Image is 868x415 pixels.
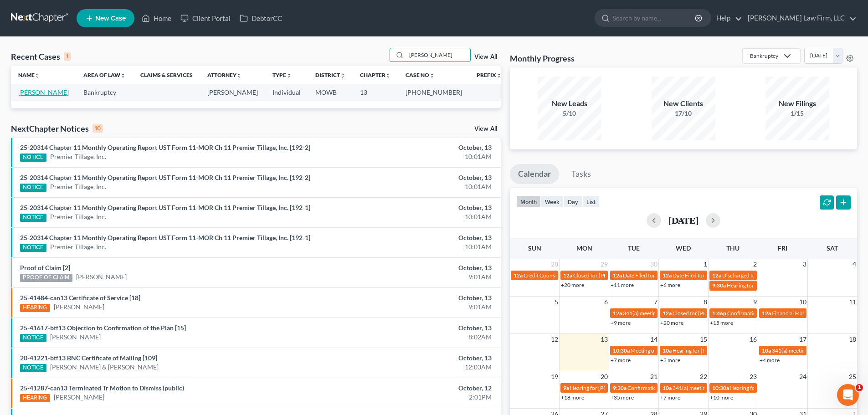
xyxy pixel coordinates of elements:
button: month [516,195,541,208]
a: +18 more [561,394,584,401]
span: 10:30a [613,347,630,354]
button: week [541,195,564,208]
div: HEARING [20,394,50,402]
td: MOWB [308,84,353,101]
span: Closed for [PERSON_NAME], Demetrielannett [673,310,782,317]
a: +7 more [611,357,631,364]
span: 20 [600,371,609,382]
span: Date Filed for [PERSON_NAME] [623,272,699,279]
span: 30 [649,259,658,270]
span: Meeting of Creditors for [PERSON_NAME] [631,347,732,354]
span: 341(a) meeting for [PERSON_NAME] & [PERSON_NAME] [673,384,809,391]
a: +20 more [561,282,584,288]
a: [PERSON_NAME] Law Firm, LLC [743,10,857,26]
a: Chapterunfold_more [360,72,391,78]
a: 25-20314 Chapter 11 Monthly Operating Report UST Form 11-MOR Ch 11 Premier Tillage, Inc. [192-1] [20,234,310,241]
span: Hearing for 1 Big Red, LLC [730,384,792,391]
div: NOTICE [20,334,46,342]
div: 12:03AM [340,363,492,372]
span: Wed [676,244,691,252]
div: 10:01AM [340,182,492,191]
a: +6 more [660,282,680,288]
div: New Leads [538,98,601,109]
span: 9:30a [613,384,627,391]
span: 17 [798,334,807,345]
span: Closed for [PERSON_NAME] & [PERSON_NAME] [573,272,690,279]
span: 10a [663,347,672,354]
span: 12a [762,310,771,317]
div: New Clients [652,98,715,109]
span: 29 [600,259,609,270]
a: [PERSON_NAME] [18,88,69,96]
a: +7 more [660,394,680,401]
div: October, 13 [340,323,492,333]
span: Thu [726,244,740,252]
div: 8:02AM [340,333,492,342]
span: 12a [613,310,622,317]
span: 5 [554,297,559,307]
div: October, 13 [340,233,492,242]
a: Nameunfold_more [18,72,40,78]
span: 21 [649,371,658,382]
span: 1:46p [712,310,726,317]
div: October, 13 [340,203,492,212]
div: October, 12 [340,384,492,393]
span: 6 [603,297,609,307]
span: Confirmation hearing for [PERSON_NAME] [627,384,731,391]
a: [PERSON_NAME] [50,333,101,342]
i: unfold_more [385,73,391,78]
span: 12a [663,310,672,317]
span: 341(a) meeting for Bar K Holdings, LLC [772,347,864,354]
a: Case Nounfold_more [406,72,435,78]
a: Client Portal [176,10,235,26]
a: Area of Lawunfold_more [83,72,126,78]
span: 15 [699,334,708,345]
a: DebtorCC [235,10,287,26]
a: Home [137,10,176,26]
div: 9:01AM [340,272,492,282]
span: 11 [848,297,857,307]
span: 12a [613,272,622,279]
a: [PERSON_NAME] [54,393,104,402]
div: October, 13 [340,263,492,272]
span: 9 [752,297,758,307]
div: October, 13 [340,143,492,152]
span: 14 [649,334,658,345]
a: +3 more [660,357,680,364]
a: +4 more [760,357,780,364]
i: unfold_more [340,73,345,78]
span: 12 [550,334,559,345]
a: Help [712,10,742,26]
i: unfold_more [120,73,126,78]
span: 9a [563,384,569,391]
a: View All [474,126,497,132]
h3: Monthly Progress [510,53,575,64]
td: [PERSON_NAME] [200,84,265,101]
div: NOTICE [20,154,46,162]
div: 5/10 [538,109,601,118]
th: Claims & Services [133,66,200,84]
div: NOTICE [20,364,46,372]
input: Search by name... [613,10,696,26]
span: New Case [95,15,126,22]
span: 3 [802,259,807,270]
span: 18 [848,334,857,345]
span: 19 [550,371,559,382]
iframe: Intercom live chat [837,384,859,406]
a: View All [474,54,497,60]
a: 25-41484-can13 Certificate of Service [18] [20,294,140,302]
div: NextChapter Notices [11,123,103,134]
div: 10:01AM [340,212,492,221]
span: 10 [798,297,807,307]
span: 2 [752,259,758,270]
span: 12a [663,272,672,279]
a: Proof of Claim [2] [20,264,70,272]
i: unfold_more [286,73,292,78]
div: October, 13 [340,173,492,182]
span: Hearing for [PERSON_NAME] [673,347,744,354]
span: 25 [848,371,857,382]
span: Hearing for [PERSON_NAME] [727,282,798,289]
i: unfold_more [429,73,435,78]
a: Districtunfold_more [315,72,345,78]
div: PROOF OF CLAIM [20,274,72,282]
